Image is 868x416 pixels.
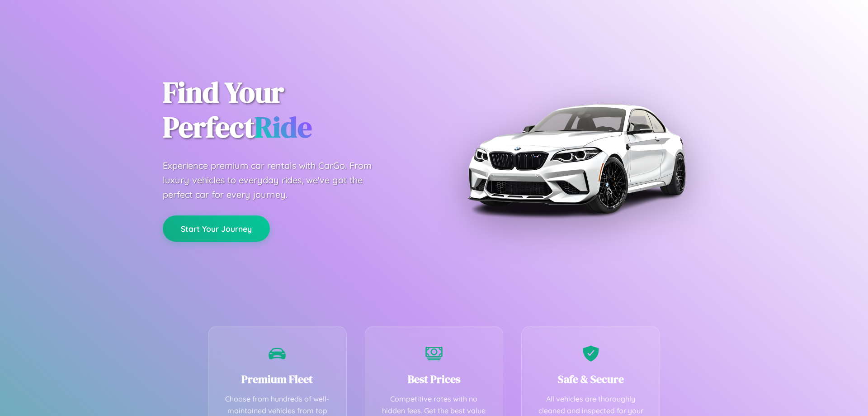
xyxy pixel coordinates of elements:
[163,158,389,202] p: Experience premium car rentals with CarGo. From luxury vehicles to everyday rides, we've got the ...
[163,215,270,242] button: Start Your Journey
[255,107,312,147] span: Ride
[535,372,646,387] h3: Safe & Secure
[163,75,420,145] h1: Find Your Perfect
[463,45,689,272] img: Premium BMW car rental vehicle
[379,372,490,387] h3: Best Prices
[222,372,333,387] h3: Premium Fleet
